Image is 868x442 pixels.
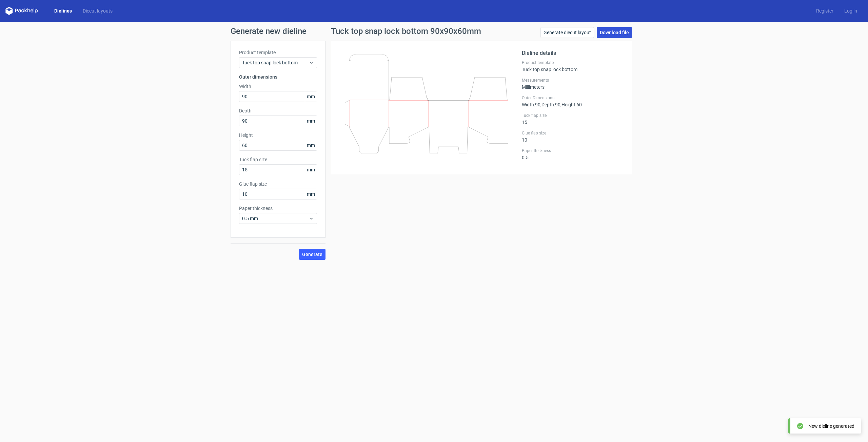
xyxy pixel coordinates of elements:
[239,73,317,80] h3: Outer dimensions
[811,7,839,14] a: Register
[522,49,624,57] h2: Dieline details
[305,91,317,102] span: mm
[239,205,317,212] label: Paper thickness
[522,148,624,160] div: 0.5
[231,27,637,35] h1: Generate new dieline
[305,140,317,150] span: mm
[839,7,863,14] a: Log in
[305,116,317,126] span: mm
[49,7,77,14] a: Dielines
[331,27,481,35] h1: Tuck top snap lock bottom 90x90x60mm
[597,27,632,38] a: Download file
[522,130,624,143] div: 10
[299,249,325,260] button: Generate
[522,60,624,65] label: Product template
[239,83,317,90] label: Width
[305,189,317,199] span: mm
[239,49,317,56] label: Product template
[77,7,118,14] a: Diecut layouts
[522,130,624,136] label: Glue flap size
[302,252,322,257] span: Generate
[239,156,317,163] label: Tuck flap size
[239,107,317,114] label: Depth
[522,102,540,107] span: Width : 90
[522,113,624,125] div: 15
[242,59,309,66] span: Tuck top snap lock bottom
[522,95,624,101] label: Outer Dimensions
[239,181,317,187] label: Glue flap size
[522,78,624,83] label: Measurements
[560,102,582,107] span: , Height : 60
[305,165,317,175] span: mm
[522,148,624,153] label: Paper thickness
[540,102,560,107] span: , Depth : 90
[239,132,317,139] label: Height
[522,113,624,118] label: Tuck flap size
[242,215,309,222] span: 0.5 mm
[540,27,594,38] a: Generate diecut layout
[522,78,624,90] div: Millimeters
[808,423,854,429] div: New dieline generated
[522,60,624,72] div: Tuck top snap lock bottom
